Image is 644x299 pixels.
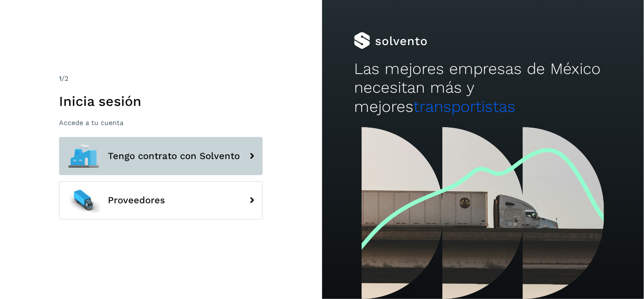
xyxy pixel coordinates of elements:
p: Accede a tu cuenta [59,119,263,127]
button: Proveedores [59,181,263,219]
span: 1 [59,74,62,83]
div: /2 [59,74,263,84]
button: Tengo contrato con Solvento [59,137,263,175]
span: Proveedores [108,195,165,205]
span: Tengo contrato con Solvento [108,151,240,161]
span: transportistas [413,97,515,116]
h1: Inicia sesión [59,93,263,109]
h2: Las mejores empresas de México necesitan más y mejores [354,60,612,116]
